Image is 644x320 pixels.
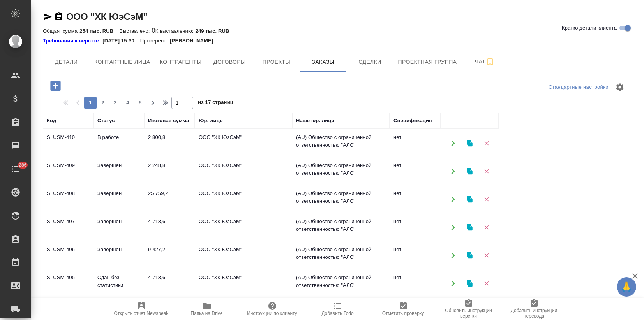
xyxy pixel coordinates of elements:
button: 🙏 [617,277,636,297]
td: (AU) Общество с ограниченной ответственностью "АЛС" [292,214,390,241]
button: Инструкции по клиенту [240,298,305,320]
div: split button [547,81,610,93]
span: Инструкции по клиенту [247,311,297,316]
span: Сделки [351,57,388,67]
span: 3 [109,99,122,107]
a: 286 [2,159,29,179]
td: нет [390,270,440,297]
td: 4 713,6 [144,214,195,241]
span: Папка на Drive [191,311,223,316]
button: Открыть [445,191,461,207]
button: Обновить инструкции верстки [436,298,501,320]
span: Отметить проверку [382,311,424,316]
td: ООО "ХК ЮэСэМ" [195,130,292,157]
td: S_USM-408 [43,186,94,213]
td: ООО "ХК ЮэСэМ" [195,242,292,269]
button: Удалить [478,135,494,151]
td: S_USM-410 [43,130,94,157]
span: Чат [466,57,503,67]
div: Юр. лицо [199,117,223,125]
td: В работе [94,130,144,157]
button: Открыть [445,275,461,291]
td: ООО "ХК ЮэСэМ" [195,214,292,241]
span: 5 [134,99,146,107]
button: Клонировать [462,275,478,291]
button: 4 [122,97,134,109]
button: Клонировать [462,219,478,235]
td: (AU) Общество с ограниченной ответственностью "АЛС" [292,158,390,185]
button: 2 [97,97,109,109]
button: Клонировать [462,247,478,263]
td: 2 248,8 [144,158,195,185]
p: 249 тыс. RUB [196,28,235,34]
td: Сдан без статистики [94,270,144,297]
span: 286 [14,161,32,169]
p: К выставлению: [155,28,196,34]
td: Завершен [94,186,144,213]
td: S_USM-406 [43,242,94,269]
span: 4 [122,99,134,107]
button: 5 [134,97,146,109]
svg: Подписаться [485,57,495,67]
span: Обновить инструкции верстки [441,308,497,319]
span: Добавить Todo [321,311,353,316]
td: S_USM-407 [43,214,94,241]
div: Нажми, чтобы открыть папку с инструкцией [43,37,102,45]
td: нет [390,242,440,269]
td: 9 427,2 [144,242,195,269]
span: Открыть отчет Newspeak [114,311,169,316]
button: Отметить проверку [371,298,436,320]
button: Папка на Drive [174,298,240,320]
span: Настроить таблицу [610,78,629,97]
p: Выставлено: [119,28,152,34]
span: Проектная группа [398,57,457,67]
p: 254 тыс. RUB [79,28,119,34]
button: Удалить [478,191,494,207]
div: Итоговая сумма [148,117,189,125]
button: Открыть [445,163,461,179]
button: Добавить инструкции перевода [501,298,567,320]
td: (AU) Общество с ограниченной ответственностью "АЛС" [292,186,390,213]
div: Код [47,117,56,125]
button: Удалить [478,219,494,235]
span: Детали [48,57,85,67]
td: S_USM-405 [43,270,94,297]
td: ООО "ХК ЮэСэМ" [195,270,292,297]
td: (AU) Общество с ограниченной ответственностью "АЛС" [292,242,390,269]
button: Добавить Todo [305,298,371,320]
td: нет [390,130,440,157]
span: Контрагенты [160,57,202,67]
td: S_USM-409 [43,158,94,185]
td: 25 759,2 [144,186,195,213]
p: [DATE] 15:30 [102,37,140,45]
span: Проекты [258,57,295,67]
button: Скопировать ссылку [54,12,64,21]
button: Открыть [445,135,461,151]
div: 0 [43,26,635,35]
button: Клонировать [462,135,478,151]
p: Проверено: [140,37,170,45]
td: нет [390,158,440,185]
div: Статус [97,117,115,125]
td: нет [390,186,440,213]
td: Завершен [94,214,144,241]
td: Завершен [94,242,144,269]
button: Добавить проект [45,78,66,94]
td: нет [390,214,440,241]
span: Кратко детали клиента [562,24,617,32]
td: Завершен [94,158,144,185]
button: Удалить [478,247,494,263]
td: ООО "ХК ЮэСэМ" [195,186,292,213]
button: Открыть [445,219,461,235]
button: Открыть [445,247,461,263]
div: Наше юр. лицо [296,117,335,125]
button: 3 [109,97,122,109]
a: Требования к верстке: [43,37,102,45]
span: из 17 страниц [198,98,233,109]
button: Удалить [478,275,494,291]
p: [PERSON_NAME] [170,37,219,45]
a: ООО "ХК ЮэСэМ" [66,11,148,22]
button: Открыть отчет Newspeak [109,298,174,320]
button: Клонировать [462,191,478,207]
button: Скопировать ссылку для ЯМессенджера [43,12,52,21]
